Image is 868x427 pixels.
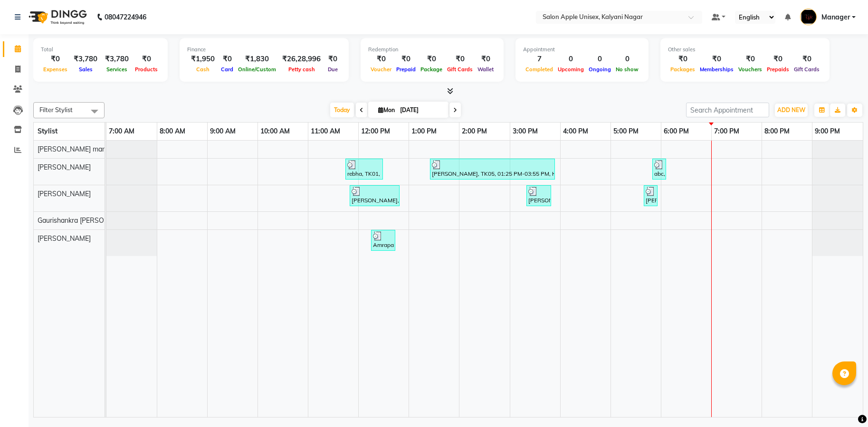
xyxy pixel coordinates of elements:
[38,234,91,243] span: [PERSON_NAME]
[555,54,586,65] div: 0
[418,66,445,73] span: Package
[613,66,641,73] span: No show
[219,66,236,73] span: Card
[194,66,212,73] span: Cash
[38,145,120,153] span: [PERSON_NAME] manager
[38,127,57,135] span: Stylist
[409,124,439,138] a: 1:00 PM
[324,54,341,65] div: ₹0
[475,66,496,73] span: Wallet
[475,54,496,65] div: ₹0
[523,66,555,73] span: Completed
[133,66,160,73] span: Products
[812,124,842,138] a: 9:00 PM
[697,66,736,73] span: Memberships
[445,54,475,65] div: ₹0
[613,54,641,65] div: 0
[38,163,91,171] span: [PERSON_NAME]
[762,124,792,138] a: 8:00 PM
[38,190,91,198] span: [PERSON_NAME]
[278,54,324,65] div: ₹26,28,996
[368,66,394,73] span: Voucher
[668,66,697,73] span: Packages
[330,103,354,117] span: Today
[653,160,665,178] div: abc, TK07, 05:50 PM-06:05 PM, Threading-Upper Lips-[DEMOGRAPHIC_DATA]
[712,124,742,138] a: 7:00 PM
[106,124,137,138] a: 7:00 AM
[236,66,278,73] span: Online/Custom
[523,46,641,54] div: Appointment
[24,4,89,30] img: logo
[668,54,697,65] div: ₹0
[359,124,392,138] a: 12:00 PM
[208,124,238,138] a: 9:00 AM
[286,66,317,73] span: Petty cash
[586,54,613,65] div: 0
[394,66,418,73] span: Prepaid
[41,46,160,54] div: Total
[445,66,475,73] span: Gift Cards
[792,54,822,65] div: ₹0
[661,124,691,138] a: 6:00 PM
[376,106,397,114] span: Mon
[561,124,591,138] a: 4:00 PM
[821,12,850,22] span: Manager
[668,46,822,54] div: Other sales
[736,54,764,65] div: ₹0
[105,4,146,30] b: 08047224946
[41,54,70,65] div: ₹0
[187,54,219,65] div: ₹1,950
[346,160,382,178] div: rebha, TK01, 11:45 AM-12:30 PM, Threading - Upper lips - [DEMOGRAPHIC_DATA],Threading - Eyebrows ...
[70,54,101,65] div: ₹3,780
[586,66,613,73] span: Ongoing
[372,231,394,249] div: Amrapali, TK02, 12:15 PM-12:45 PM, Hair Wash-[MEDICAL_DATA]-[DEMOGRAPHIC_DATA]
[736,66,764,73] span: Vouchers
[219,54,236,65] div: ₹0
[39,106,73,114] span: Filter Stylist
[397,103,445,117] input: 2025-09-01
[800,9,817,25] img: Manager
[133,54,160,65] div: ₹0
[394,54,418,65] div: ₹0
[431,160,554,178] div: [PERSON_NAME], TK05, 01:25 PM-03:55 PM, Hair Styling - Blow dry with Matrix hairwash - [DEMOGRAPH...
[611,124,641,138] a: 5:00 PM
[308,124,343,138] a: 11:00 AM
[418,54,445,65] div: ₹0
[792,66,822,73] span: Gift Cards
[828,389,858,418] iframe: chat widget
[555,66,586,73] span: Upcoming
[351,187,399,205] div: [PERSON_NAME], TK03, 11:50 AM-12:50 PM, EXCLUSIVE SERVICES - Basic Makeup - [DEMOGRAPHIC_DATA]
[41,66,70,73] span: Expenses
[104,66,130,73] span: Services
[459,124,489,138] a: 2:00 PM
[686,103,769,117] input: Search Appointment
[101,54,133,65] div: ₹3,780
[187,46,341,54] div: Finance
[527,187,550,205] div: [PERSON_NAME], TK04, 03:20 PM-03:50 PM, Hair Wash - Biotop - [DEMOGRAPHIC_DATA]
[645,187,657,205] div: [PERSON_NAME], TK06, 05:40 PM-05:55 PM, Threading - Eyebrows - [DEMOGRAPHIC_DATA]
[236,54,278,65] div: ₹1,830
[368,54,394,65] div: ₹0
[368,46,496,54] div: Redemption
[38,216,133,225] span: Gaurishankra [PERSON_NAME]
[157,124,188,138] a: 8:00 AM
[764,54,792,65] div: ₹0
[777,106,805,114] span: ADD NEW
[258,124,292,138] a: 10:00 AM
[510,124,540,138] a: 3:00 PM
[697,54,736,65] div: ₹0
[764,66,792,73] span: Prepaids
[775,104,808,117] button: ADD NEW
[523,54,555,65] div: 7
[325,66,340,73] span: Due
[76,66,95,73] span: Sales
